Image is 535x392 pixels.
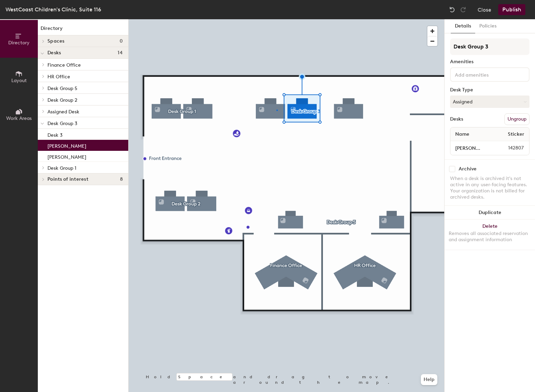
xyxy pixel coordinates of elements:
button: Close [478,4,491,15]
span: Work Areas [6,115,32,121]
span: 142807 [492,144,528,152]
button: Publish [498,4,525,15]
span: Layout [11,78,27,83]
p: Desk 3 [47,130,63,138]
span: Points of interest [47,177,88,182]
span: Assigned Desk [47,109,79,115]
button: Details [451,19,475,33]
div: When a desk is archived it's not active in any user-facing features. Your organization is not bil... [450,176,529,200]
span: Directory [8,40,30,46]
div: WestCoast Children's Clinic, Suite 116 [6,5,101,14]
span: HR Office [47,74,70,80]
span: Desk Group 5 [47,86,77,91]
div: Desk Type [450,87,529,93]
button: Ungroup [504,113,529,125]
div: Archive [459,166,477,172]
h1: Directory [38,25,128,35]
div: Amenities [450,59,529,65]
span: Desk Group 1 [47,165,76,171]
button: Help [421,374,437,385]
input: Unnamed desk [452,143,492,153]
div: Removes all associated reservation and assignment information [449,231,531,243]
button: Assigned [450,96,529,108]
span: 0 [120,38,123,44]
span: Desk Group 3 [47,121,77,126]
p: [PERSON_NAME] [47,141,86,149]
button: DeleteRemoves all associated reservation and assignment information [445,220,535,250]
span: Spaces [47,38,65,44]
input: Add amenities [454,70,515,78]
span: 8 [120,177,123,182]
p: [PERSON_NAME] [47,152,86,160]
button: Policies [475,19,501,33]
span: Desks [47,50,61,56]
span: Desk Group 2 [47,97,77,103]
img: Redo [460,6,467,13]
div: Desks [450,116,463,122]
span: Name [452,128,473,141]
span: Sticker [504,128,528,141]
img: Undo [449,6,456,13]
span: Finance Office [47,62,81,68]
span: 14 [118,50,123,56]
button: Duplicate [445,206,535,220]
